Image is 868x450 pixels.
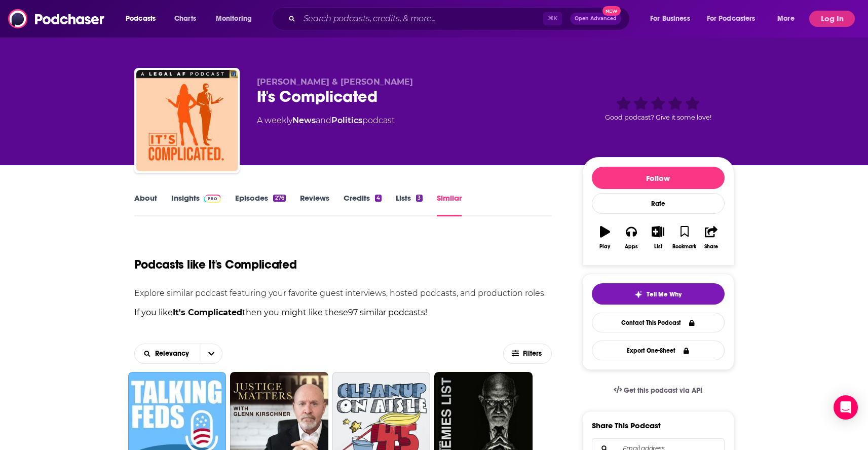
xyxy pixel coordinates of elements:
[650,12,690,26] span: For Business
[543,12,562,25] span: ⌘ K
[654,244,662,250] div: List
[299,11,543,27] input: Search podcasts, credits, & more...
[606,378,711,403] a: Get this podcast via API
[704,244,718,250] div: Share
[168,11,202,27] a: Charts
[292,116,316,125] a: News
[257,77,413,87] span: [PERSON_NAME] & [PERSON_NAME]
[134,257,297,272] h1: Podcasts like It's Complicated
[437,193,462,216] a: Similar
[155,350,193,357] span: Relevancy
[134,306,552,319] p: If you like then you might like these 97 similar podcasts !
[416,195,422,202] div: 3
[602,6,621,16] span: New
[171,193,221,216] a: InsightsPodchaser Pro
[643,11,703,27] button: open menu
[647,290,682,298] span: Tell Me Why
[592,167,725,189] button: Follow
[503,344,552,364] button: Filters
[523,350,543,357] span: Filters
[375,195,382,202] div: 4
[592,193,725,214] div: Rate
[396,193,422,216] a: Lists3
[316,116,331,125] span: and
[273,195,285,202] div: 276
[624,386,702,395] span: Get this podcast via API
[634,290,643,298] img: tell me why sparkle
[707,12,756,26] span: For Podcasters
[698,219,724,256] button: Share
[770,11,807,27] button: open menu
[204,195,221,203] img: Podchaser Pro
[126,12,156,26] span: Podcasts
[344,193,382,216] a: Credits4
[700,11,770,27] button: open menu
[625,244,638,250] div: Apps
[174,12,196,26] span: Charts
[134,193,157,216] a: About
[592,313,725,332] a: Contact This Podcast
[136,70,238,171] img: It's Complicated
[599,244,610,250] div: Play
[216,12,252,26] span: Monitoring
[834,395,858,420] div: Open Intercom Messenger
[135,350,201,357] button: open menu
[300,193,329,216] a: Reviews
[671,219,698,256] button: Bookmark
[592,219,618,256] button: Play
[645,219,671,256] button: List
[119,11,169,27] button: open menu
[331,116,362,125] a: Politics
[777,12,795,26] span: More
[618,219,645,256] button: Apps
[281,7,639,30] div: Search podcasts, credits, & more...
[809,11,855,27] button: Log In
[592,421,661,430] h3: Share This Podcast
[209,11,265,27] button: open menu
[570,13,621,25] button: Open AdvancedNew
[575,16,617,21] span: Open Advanced
[173,308,242,317] strong: It's Complicated
[201,344,222,363] button: open menu
[582,77,734,140] div: Good podcast? Give it some love!
[592,283,725,305] button: tell me why sparkleTell Me Why
[134,344,223,364] h2: Choose List sort
[605,114,711,121] span: Good podcast? Give it some love!
[592,341,725,360] button: Export One-Sheet
[235,193,285,216] a: Episodes276
[134,288,552,298] p: Explore similar podcast featuring your favorite guest interviews, hosted podcasts, and production...
[8,9,105,28] img: Podchaser - Follow, Share and Rate Podcasts
[257,115,395,127] div: A weekly podcast
[672,244,696,250] div: Bookmark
